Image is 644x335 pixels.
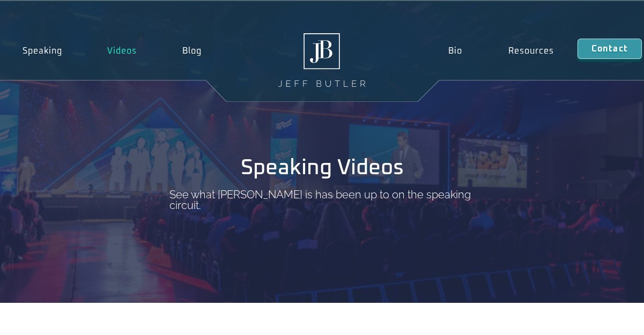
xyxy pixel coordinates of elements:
[425,39,578,63] nav: Menu
[241,157,404,178] h1: Speaking Videos
[591,44,628,53] span: Contact
[578,39,642,59] a: Contact
[425,39,485,63] a: Bio
[169,189,475,211] p: See what [PERSON_NAME] is has been up to on the speaking circuit.
[159,39,224,63] a: Blog
[85,39,159,63] a: Videos
[485,39,577,63] a: Resources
